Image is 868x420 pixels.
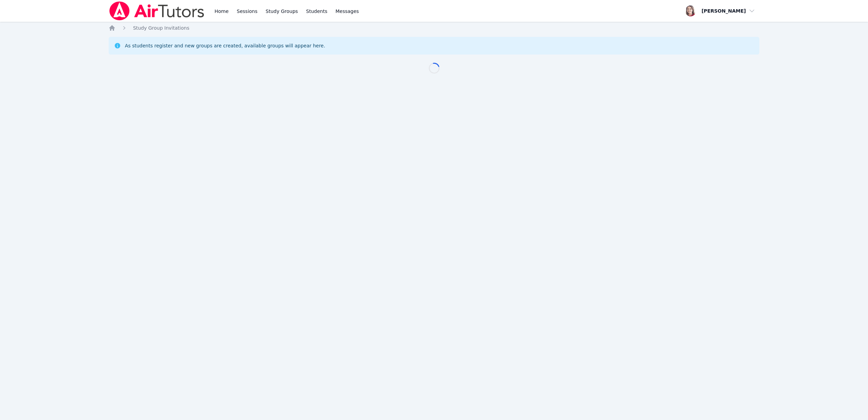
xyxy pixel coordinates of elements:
[133,25,189,31] a: Study Group Invitations
[335,8,359,15] span: Messages
[133,25,189,31] span: Study Group Invitations
[109,1,205,20] img: Air Tutors
[125,42,325,49] div: As students register and new groups are created, available groups will appear here.
[109,25,760,31] nav: Breadcrumb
